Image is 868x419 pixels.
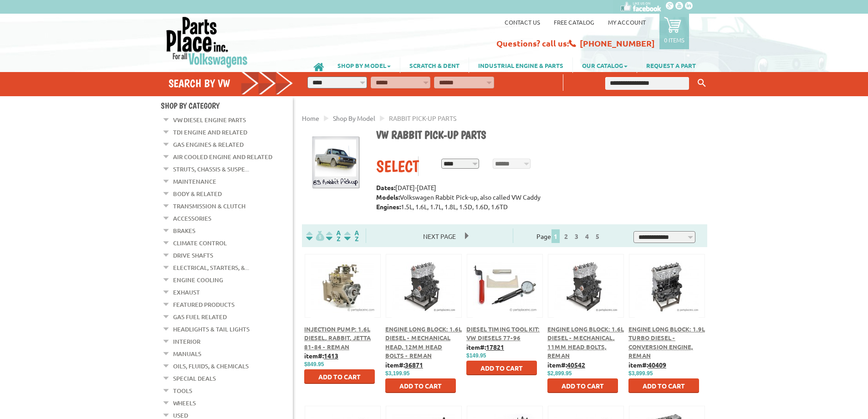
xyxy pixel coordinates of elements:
[637,57,705,73] a: REQUEST A PART
[480,364,523,372] span: Add to Cart
[304,325,371,351] a: Injection Pump: 1.6L Diesel, Rabbit, Jetta 81-84 - Reman
[173,188,222,200] a: Body & Related
[376,193,400,201] strong: Models:
[318,372,361,381] span: Add to Cart
[400,57,469,73] a: SCRATCH & DENT
[342,231,361,241] img: Sort by Sales Rank
[659,14,689,49] a: 0 items
[328,57,400,73] a: SHOP BY MODEL
[551,229,560,243] span: 1
[547,378,618,393] button: Add to Cart
[168,77,293,90] h4: Search by VW
[385,361,423,369] b: item#:
[593,232,602,240] a: 5
[304,352,338,360] b: item#:
[306,231,324,241] img: filterpricelow.svg
[562,232,570,240] a: 2
[173,151,272,163] a: Air Cooled Engine and Related
[695,76,709,91] button: Keyword Search
[628,325,705,360] a: Engine Long Block: 1.9L Turbo Diesel - Conversion Engine, Reman
[173,262,249,274] a: Electrical, Starters, &...
[161,101,293,110] h4: Shop By Category
[173,249,213,261] a: Drive Shafts
[643,382,685,390] span: Add to Cart
[572,232,581,240] a: 3
[173,212,211,224] a: Accessories
[466,361,537,375] button: Add to Cart
[173,176,216,187] a: Maintenance
[173,200,245,212] a: Transmission & Clutch
[173,323,250,335] a: Headlights & Tail Lights
[414,232,465,240] a: Next Page
[304,369,375,384] button: Add to Cart
[173,274,223,286] a: Engine Cooling
[309,136,363,190] img: Rabbit Pick-up
[173,126,247,138] a: TDI Engine and Related
[173,385,192,397] a: Tools
[173,372,216,384] a: Special Deals
[466,343,504,351] b: item#:
[385,370,409,377] span: $3,199.95
[414,229,465,243] span: Next Page
[385,325,462,360] a: Engine Long Block: 1.6L Diesel - Mechanical Head, 12mm Head Bolts - Reman
[547,370,572,377] span: $2,899.95
[385,378,456,393] button: Add to Cart
[173,360,249,372] a: Oils, Fluids, & Chemicals
[173,237,227,249] a: Climate Control
[664,36,684,44] p: 0 items
[648,361,666,369] u: 40409
[486,343,504,351] u: 17821
[173,311,227,323] a: Gas Fuel Related
[173,114,246,126] a: VW Diesel Engine Parts
[173,163,249,175] a: Struts, Chassis & Suspe...
[628,370,653,377] span: $3,899.95
[469,57,572,73] a: INDUSTRIAL ENGINE & PARTS
[333,114,375,122] a: Shop By Model
[628,361,666,369] b: item#:
[376,183,395,191] strong: Dates:
[376,156,418,176] div: Select
[324,352,338,360] u: 1413
[547,325,624,360] a: Engine Long Block: 1.6L Diesel - Mechanical, 11mm Head Bolts, Reman
[173,286,200,298] a: Exhaust
[173,299,235,310] a: Featured Products
[173,139,244,150] a: Gas Engines & Related
[399,382,442,390] span: Add to Cart
[302,114,319,122] a: Home
[505,18,540,26] a: Contact us
[304,361,324,367] span: $849.95
[173,336,200,347] a: Interior
[173,225,195,237] a: Brakes
[562,382,604,390] span: Add to Cart
[376,128,700,143] h1: VW Rabbit Pick-up parts
[573,57,637,73] a: OUR CATALOG
[547,361,585,369] b: item#:
[173,348,201,360] a: Manuals
[324,231,342,241] img: Sort by Headline
[513,228,626,243] div: Page
[173,397,196,409] a: Wheels
[567,361,585,369] u: 40542
[389,114,456,122] span: RABBIT PICK-UP PARTS
[466,352,486,359] span: $149.95
[405,361,423,369] u: 36871
[165,16,249,68] img: Parts Place Inc!
[376,202,401,211] strong: Engines:
[376,183,700,212] p: [DATE]-[DATE] Volkswagen Rabbit Pick-up, also called VW Caddy 1.5L, 1.6L, 1.7L, 1.8L, 1.5D, 1.6D,...
[466,325,540,342] a: Diesel Timing Tool Kit: VW Diesels 77-96
[628,378,699,393] button: Add to Cart
[583,232,591,240] a: 4
[554,18,594,26] a: Free Catalog
[608,18,646,26] a: My Account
